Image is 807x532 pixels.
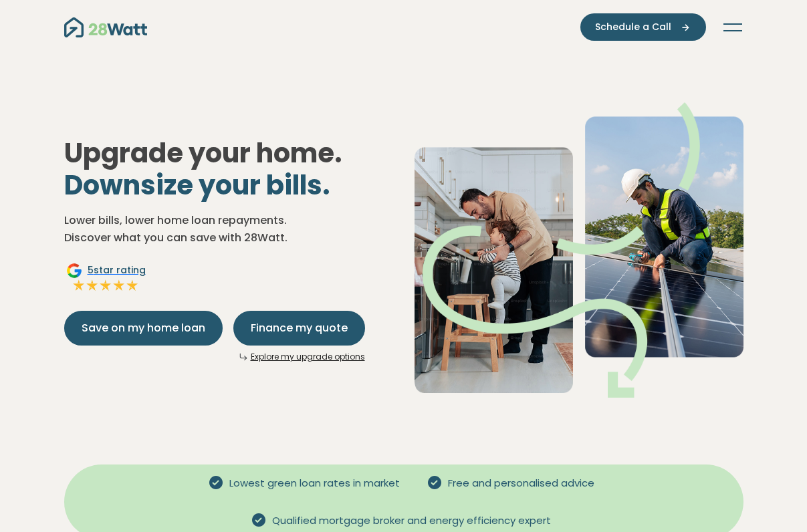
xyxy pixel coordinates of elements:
[722,21,743,34] button: Toggle navigation
[82,320,205,336] span: Save on my home loan
[64,311,223,346] button: Save on my home loan
[88,263,146,277] span: 5 star rating
[64,137,393,201] h1: Upgrade your home.
[233,311,365,346] button: Finance my quote
[126,279,139,292] img: Full star
[595,20,671,34] span: Schedule a Call
[86,279,99,292] img: Full star
[66,263,82,279] img: Google
[64,212,393,246] p: Lower bills, lower home loan repayments. Discover what you can save with 28Watt.
[99,279,112,292] img: Full star
[580,13,706,41] button: Schedule a Call
[251,351,365,362] a: Explore my upgrade options
[224,476,405,491] span: Lowest green loan rates in market
[64,263,148,295] a: Google5star ratingFull starFull starFull starFull starFull star
[64,17,147,37] img: 28Watt
[72,279,86,292] img: Full star
[112,279,126,292] img: Full star
[251,320,348,336] span: Finance my quote
[415,102,743,398] img: Dad helping toddler
[267,513,556,529] span: Qualified mortgage broker and energy efficiency expert
[64,166,330,204] span: Downsize your bills.
[64,13,743,41] nav: Main navigation
[443,476,600,491] span: Free and personalised advice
